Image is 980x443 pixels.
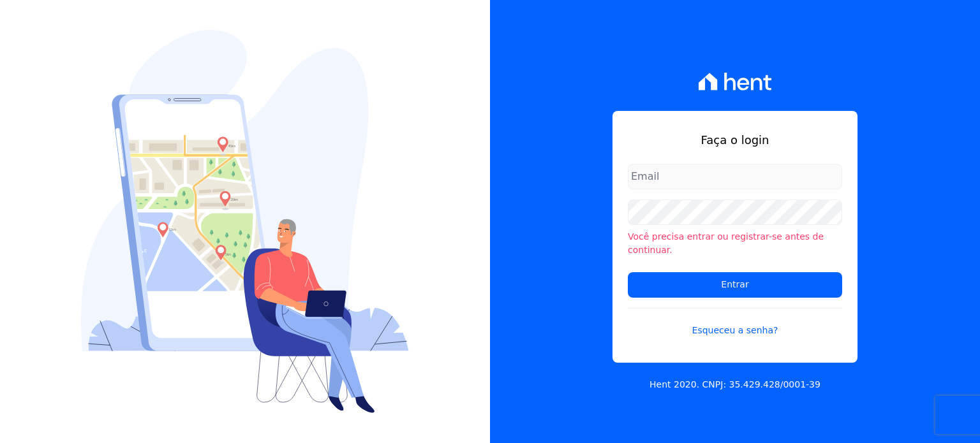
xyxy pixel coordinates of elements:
[628,164,842,189] input: Email
[628,131,842,149] h1: Faça o login
[628,308,842,337] a: Esqueceu a senha?
[628,230,842,257] li: Você precisa entrar ou registrar-se antes de continuar.
[650,378,820,391] p: Hent 2020. CNPJ: 35.429.428/0001-39
[81,30,409,413] img: Login
[628,272,842,298] input: Entrar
